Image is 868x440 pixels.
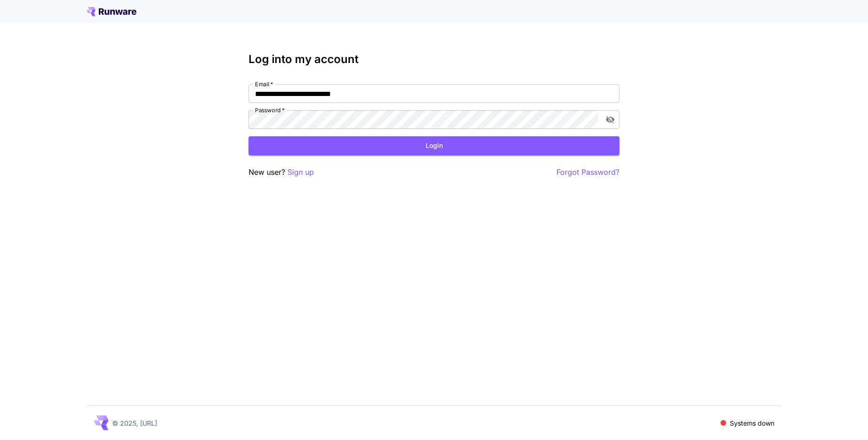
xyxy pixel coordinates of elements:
button: Login [249,136,619,155]
p: Systems down [730,418,774,428]
h3: Log into my account [249,53,619,66]
button: Forgot Password? [556,166,619,178]
label: Password [255,106,285,114]
p: New user? [249,166,314,178]
button: Sign up [287,166,314,178]
button: toggle password visibility [602,111,619,128]
label: Email [255,80,273,88]
p: © 2025, [URL] [112,418,157,428]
